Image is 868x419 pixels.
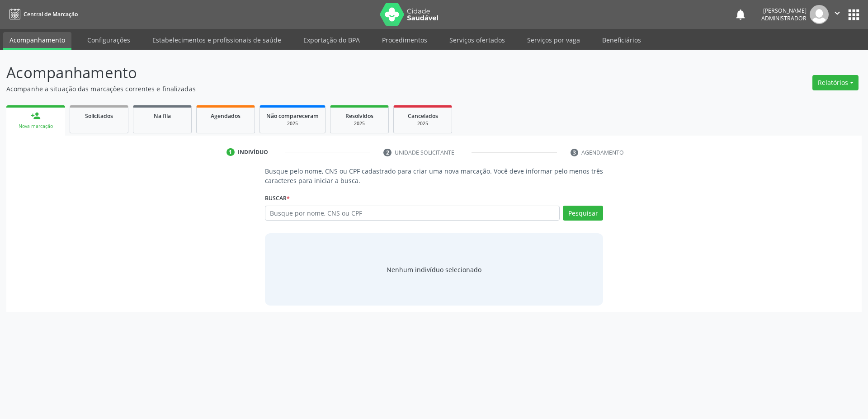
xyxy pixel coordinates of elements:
[266,120,319,127] div: 2025
[13,123,59,130] div: Nova marcação
[810,5,829,24] img: img
[146,32,288,48] a: Estabelecimentos e profissionais de saúde
[521,32,586,48] a: Serviços por vaga
[265,192,290,206] label: Buscar
[846,7,862,23] button: apps
[387,265,481,274] div: Nenhum indivíduo selecionado
[337,120,382,127] div: 2025
[85,112,113,120] span: Solicitados
[812,75,859,90] button: Relatórios
[408,112,438,120] span: Cancelados
[265,206,560,221] input: Busque por nome, CNS ou CPF
[154,112,171,120] span: Na fila
[376,32,434,48] a: Procedimentos
[266,112,319,120] span: Não compareceram
[297,32,366,48] a: Exportação do BPA
[345,112,373,120] span: Resolvidos
[443,32,511,48] a: Serviços ofertados
[3,32,71,50] a: Acompanhamento
[563,206,603,221] button: Pesquisar
[832,8,842,18] i: 
[226,148,235,156] div: 1
[6,84,605,94] p: Acompanhe a situação das marcações correntes e finalizadas
[734,8,747,21] button: notifications
[24,10,78,18] span: Central de Marcação
[761,7,807,14] div: [PERSON_NAME]
[31,111,41,121] div: person_add
[6,61,605,84] p: Acompanhamento
[211,112,241,120] span: Agendados
[596,32,647,48] a: Beneficiários
[761,14,807,22] span: Administrador
[238,148,268,156] div: Indivíduo
[400,120,445,127] div: 2025
[829,5,846,24] button: 
[6,7,78,22] a: Central de Marcação
[265,166,604,185] p: Busque pelo nome, CNS ou CPF cadastrado para criar uma nova marcação. Você deve informar pelo men...
[81,32,137,48] a: Configurações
